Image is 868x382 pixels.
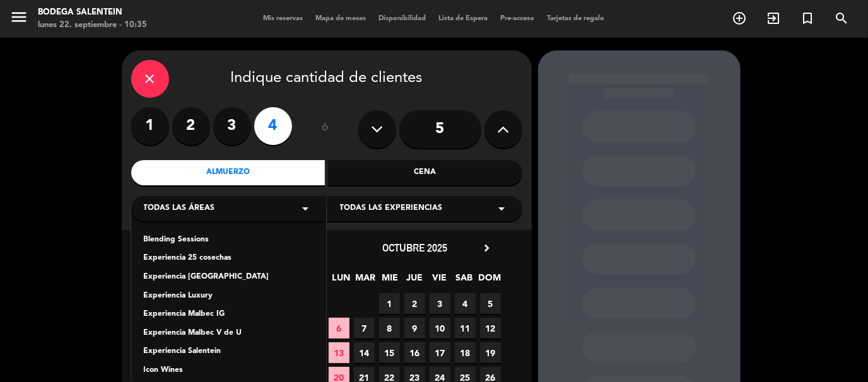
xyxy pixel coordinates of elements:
[481,241,494,255] i: chevron_right
[143,71,158,86] i: close
[131,160,325,185] div: Almuerzo
[541,15,611,22] span: Tarjetas de regalo
[144,252,314,265] div: Experiencia 25 cosechas
[144,202,215,215] span: Todas las áreas
[310,15,373,22] span: Mapa de mesas
[329,342,349,363] span: 13
[355,270,376,291] span: MAR
[480,342,501,363] span: 19
[144,308,314,321] div: Experiencia Malbec IG
[834,11,849,26] i: search
[379,318,400,339] span: 8
[379,342,400,363] span: 15
[298,201,314,216] i: arrow_drop_down
[455,342,476,363] span: 18
[144,345,314,358] div: Experiencia Salentein
[9,8,28,26] i: menu
[379,293,400,314] span: 1
[455,318,476,339] span: 11
[480,318,501,339] span: 12
[9,8,28,31] button: menu
[213,107,251,145] label: 3
[331,270,351,291] span: LUN
[257,15,310,22] span: Mis reservas
[354,318,375,339] span: 7
[800,11,815,26] i: turned_in_not
[144,234,314,246] div: Blending Sessions
[38,19,147,32] div: lunes 22. septiembre - 10:35
[455,293,476,314] span: 4
[328,160,522,185] div: Cena
[429,270,450,291] span: VIE
[404,318,425,339] span: 9
[144,364,314,377] div: Icon Wines
[430,293,450,314] span: 3
[430,318,450,339] span: 10
[766,11,781,26] i: exit_to_app
[454,270,474,291] span: SAB
[144,290,314,303] div: Experiencia Luxury
[430,342,450,363] span: 17
[131,107,169,145] label: 1
[404,270,425,291] span: JUE
[380,270,401,291] span: MIE
[433,15,495,22] span: Lista de Espera
[254,107,292,145] label: 4
[305,107,346,151] div: ó
[480,293,501,314] span: 5
[495,15,541,22] span: Pre-acceso
[373,15,433,22] span: Disponibilidad
[144,327,314,340] div: Experiencia Malbec V de U
[404,342,425,363] span: 16
[38,6,147,19] div: Bodega Salentein
[478,270,499,291] span: DOM
[329,318,349,339] span: 6
[495,201,510,216] i: arrow_drop_down
[382,241,447,254] span: octubre 2025
[732,11,747,26] i: add_circle_outline
[404,293,425,314] span: 2
[131,60,522,98] div: Indique cantidad de clientes
[340,202,443,215] span: Todas las experiencias
[354,342,375,363] span: 14
[144,271,314,284] div: Experiencia [GEOGRAPHIC_DATA]
[172,107,210,145] label: 2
